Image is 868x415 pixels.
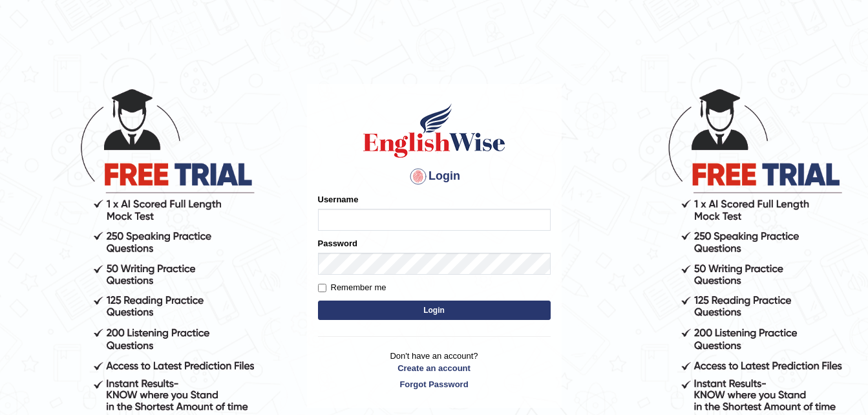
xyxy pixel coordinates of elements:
label: Remember me [318,281,386,294]
a: Forgot Password [318,378,551,390]
input: Remember me [318,284,326,292]
p: Don't have an account? [318,350,551,390]
label: Username [318,193,359,206]
h4: Login [318,166,551,187]
button: Login [318,301,551,320]
a: Create an account [318,362,551,374]
label: Password [318,237,357,250]
img: Logo of English Wise sign in for intelligent practice with AI [361,101,508,160]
